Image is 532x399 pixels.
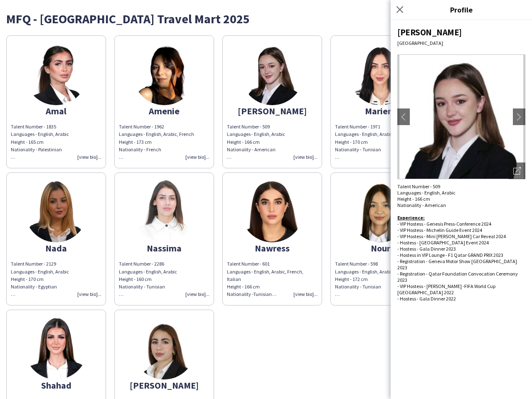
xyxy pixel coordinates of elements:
span: Talent Number - 598 [335,261,378,267]
div: [GEOGRAPHIC_DATA] [397,40,525,46]
img: thumb-4c95e7ae-0fdf-44ac-8d60-b62309d66edf.png [349,43,411,105]
img: thumb-22a80c24-cb5f-4040-b33a-0770626b616f.png [25,317,87,379]
span: Talent Number - 601 Languages - English, Arabic, French, Italian Height - 166 cm Nationality - [227,261,303,297]
div: Amenie [119,107,209,115]
div: - Hostess - Gala Dinner 2023 [397,246,525,252]
div: [PERSON_NAME] [227,107,318,115]
span: - Hostess - Gala Dinner 2022 [397,296,456,302]
span: Height - 173 cm [119,139,152,145]
div: - Registration - Qatar Foundation Convocation Ceremony 2023 [397,271,525,283]
img: thumb-0b0a4517-2be3-415a-a8cd-aac60e329b3a.png [241,180,303,242]
div: - VIP Hostess - Genesis Press-Conference 2024 [397,221,525,227]
span: Talent Number - 2286 Languages - English, Arabic Height - 160 cm Nationality - Tunisian [119,261,177,297]
div: Nawress [227,244,318,252]
img: thumb-7d03bddd-c3aa-4bde-8cdb-39b64b840995.png [133,180,195,242]
div: Languages - English, Arabic [335,268,426,298]
img: thumb-2e0034d6-7930-4ae6-860d-e19d2d874555.png [133,317,195,379]
img: thumb-127a73c4-72f8-4817-ad31-6bea1b145d02.png [25,180,87,242]
span: Languages - English, Arabic Height - 165 cm Nationality - Palestinian [11,131,69,160]
div: - Registration - Geneva Motor Show [GEOGRAPHIC_DATA] 2023 [397,258,525,271]
div: - Hostess - [GEOGRAPHIC_DATA] Event 2024 [397,239,525,246]
div: Amal [11,107,101,115]
span: Tunisian [253,291,276,297]
div: Nour [335,244,426,252]
div: [PERSON_NAME] [397,27,525,38]
img: thumb-4ca95fa5-4d3e-4c2c-b4ce-8e0bcb13b1c7.png [133,43,195,105]
div: [PERSON_NAME] [119,382,209,389]
span: Languages - English, Arabic, French [119,131,194,137]
span: Talent Number - 1962 [119,123,164,130]
div: - VIP Hostess - [PERSON_NAME] -FIFA World Cup [GEOGRAPHIC_DATA] 2022 [397,283,525,296]
span: Talent Number - 509 Languages - English, Arabic Height - 166 cm Nationality - American [227,123,285,160]
h3: Profile [391,4,532,15]
span: Talent Number - 1971 Languages - English, Arabic Height - 170 cm Nationality - Tunisian [335,123,393,160]
div: Mariem [335,107,426,115]
div: Open photos pop-in [509,163,525,179]
b: Experience: [397,214,425,221]
div: MFQ - [GEOGRAPHIC_DATA] Travel Mart 2025 [6,12,526,25]
img: thumb-33402f92-3f0a-48ee-9b6d-2e0525ee7c28.png [349,180,411,242]
span: Talent Number - 509 Languages - English, Arabic Height - 166 cm Nationality - American [397,183,456,208]
img: Crew avatar or photo [397,54,525,179]
div: Nada [11,244,101,252]
span: Nationality - French [119,146,161,153]
div: - VIP Hostess - Michelin Guide Event 2024 [397,227,525,233]
div: Nassima [119,244,209,252]
img: thumb-6635f156c0799.jpeg [241,43,303,105]
span: Talent Number - 2129 Languages - English, Arabic Height - 170 cm Nationality - Egyptian [11,261,69,297]
img: thumb-81ff8e59-e6e2-4059-b349-0c4ea833cf59.png [25,43,87,105]
span: Talent Number - 1835 [11,123,56,130]
div: Height - 172 cm Nationality - Tunisian [335,276,426,298]
div: Shahad [11,382,101,389]
div: - VIP Hostess - Mini [PERSON_NAME] Car Reveal 2024 [397,233,525,239]
div: - Hostess in VIP Lounge - F1 Qatar GRAND PRIX 2023 [397,252,525,258]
